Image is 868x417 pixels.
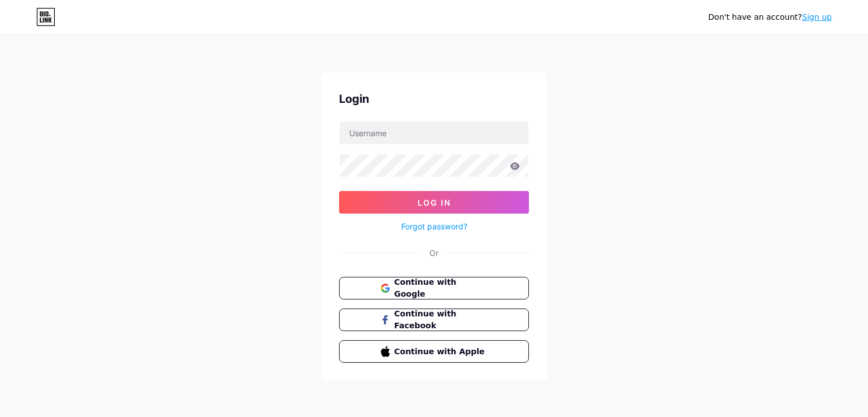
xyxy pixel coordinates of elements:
[339,340,529,363] button: Continue with Apple
[429,247,439,259] div: Or
[401,220,467,232] a: Forgot password?
[339,277,529,299] button: Continue with Google
[339,90,529,107] div: Login
[418,198,451,207] span: Log In
[339,309,529,331] button: Continue with Facebook
[394,346,488,358] span: Continue with Apple
[394,308,488,332] span: Continue with Facebook
[708,11,832,23] div: Don't have an account?
[802,12,832,21] a: Sign up
[339,191,529,214] button: Log In
[394,276,488,300] span: Continue with Google
[340,121,528,144] input: Username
